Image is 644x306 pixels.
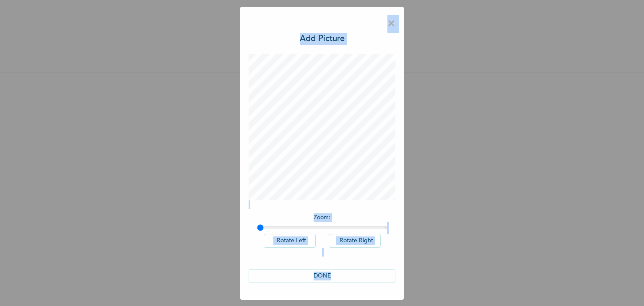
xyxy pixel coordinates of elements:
[257,213,387,222] p: Zoom :
[329,234,381,248] button: Rotate Right
[300,33,345,45] h3: Add Picture
[249,269,395,283] button: DONE
[247,154,397,188] span: Please add a recent Passport Photograph
[387,15,395,33] span: ×
[264,234,316,248] button: Rotate Left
